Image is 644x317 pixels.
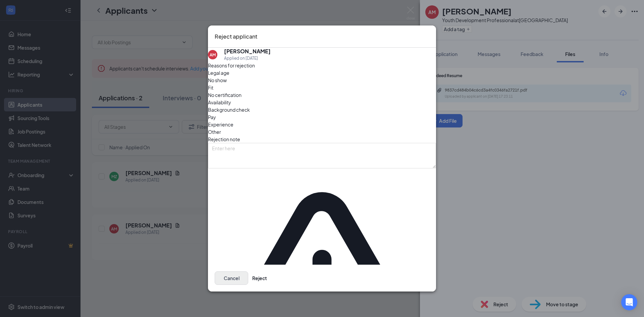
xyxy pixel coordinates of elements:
span: Background check [208,106,250,113]
div: Open Intercom Messenger [621,294,637,310]
span: Reasons for rejection [208,62,255,68]
button: Reject [252,271,267,285]
span: Other [208,128,221,136]
button: Cancel [215,271,248,285]
span: Availability [208,99,231,106]
span: No show [208,76,227,84]
span: Pay [208,113,216,121]
div: Applied on [DATE] [224,55,271,62]
span: Experience [208,121,233,128]
span: Rejection note [208,136,240,142]
span: Fit [208,84,213,91]
h5: [PERSON_NAME] [224,48,271,55]
div: AM [210,52,216,58]
span: No certification [208,91,241,99]
h3: Reject applicant [215,32,257,41]
span: Legal age [208,69,229,76]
